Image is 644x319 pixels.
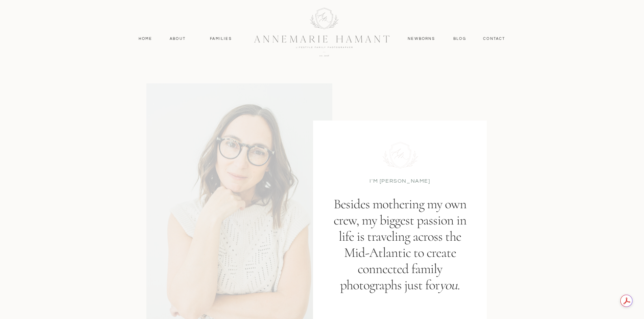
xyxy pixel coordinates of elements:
[439,277,457,293] i: you
[369,177,431,184] p: I'M [PERSON_NAME]
[206,36,236,42] a: Families
[168,36,188,42] a: About
[136,36,156,42] a: Home
[452,36,468,42] a: Blog
[405,36,438,42] a: Newborns
[480,36,509,42] a: contact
